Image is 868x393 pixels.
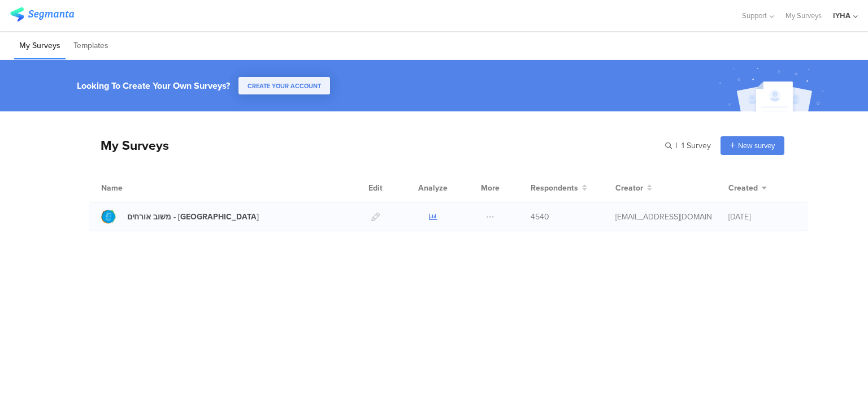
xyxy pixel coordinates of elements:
button: Created [728,182,767,194]
div: Analyze [416,174,450,202]
button: Creator [615,182,652,194]
button: Respondents [531,182,587,194]
div: More [478,174,502,202]
span: Creator [615,182,643,194]
div: Edit [363,174,388,202]
li: My Surveys [14,33,66,59]
li: Templates [68,33,114,59]
a: משוב אורחים - [GEOGRAPHIC_DATA] [101,209,259,224]
span: | [674,140,679,152]
div: Looking To Create Your Own Surveys? [77,79,230,92]
div: משוב אורחים - בית שאן [127,211,259,223]
div: [DATE] [728,211,796,223]
div: ofir@iyha.org.il [615,211,711,223]
span: New survey [738,140,775,151]
img: segmanta logo [10,7,74,21]
img: create_account_image.svg [715,63,831,115]
span: CREATE YOUR ACCOUNT [248,81,321,90]
div: IYHA [833,10,850,21]
span: 1 Survey [682,140,711,152]
span: Respondents [531,182,578,194]
div: Name [101,182,169,194]
span: Created [728,182,758,194]
span: Support [742,10,767,21]
button: CREATE YOUR ACCOUNT [238,77,330,94]
div: My Surveys [89,136,169,155]
span: 4540 [531,211,549,223]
